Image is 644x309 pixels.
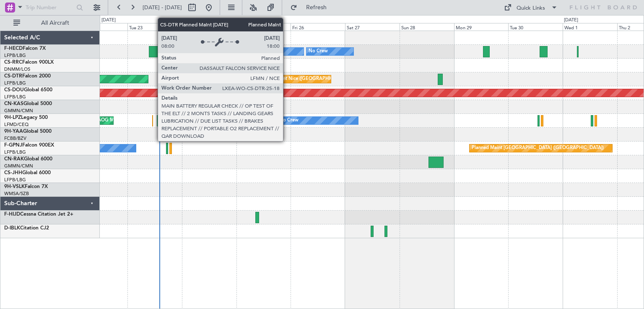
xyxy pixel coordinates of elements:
[400,23,454,31] div: Sun 28
[472,142,604,154] div: Planned Maint [GEOGRAPHIC_DATA] ([GEOGRAPHIC_DATA])
[247,45,266,58] div: No Crew
[4,52,26,59] a: LFPB/LBG
[4,115,21,120] span: 9H-LPZ
[4,170,51,175] a: CS-JHHGlobal 6000
[4,46,46,51] a: F-HECDFalcon 7X
[508,23,563,31] div: Tue 30
[257,73,350,85] div: Planned Maint Nice ([GEOGRAPHIC_DATA])
[143,4,182,11] span: [DATE] - [DATE]
[4,46,23,51] span: F-HECD
[4,121,29,128] a: LFMD/CEQ
[4,74,22,79] span: CS-DTR
[4,101,23,106] span: CN-KAS
[9,16,91,30] button: All Aircraft
[4,184,25,189] span: 9H-VSLK
[4,101,52,106] a: CN-KASGlobal 5000
[563,23,617,31] div: Wed 1
[4,108,33,114] a: GMMN/CMN
[345,23,400,31] div: Sat 27
[101,17,116,24] div: [DATE]
[4,149,26,155] a: LFPB/LBG
[4,66,30,72] a: DNMM/LOS
[4,212,73,217] a: F-HIJDCessna Citation Jet 2+
[279,114,299,127] div: No Crew
[286,1,337,14] button: Refresh
[4,80,26,86] a: LFPB/LBG
[517,4,545,13] div: Quick Links
[309,45,328,58] div: No Crew
[182,23,236,31] div: Wed 24
[4,143,22,148] span: F-GPNJ
[454,23,509,31] div: Mon 29
[4,94,26,100] a: LFPB/LBG
[299,5,334,10] span: Refresh
[4,88,52,93] a: CS-DOUGlobal 6500
[4,226,20,231] span: D-IBLK
[4,143,54,148] a: F-GPNJFalcon 900EX
[26,1,74,14] input: Trip Number
[500,1,562,14] button: Quick Links
[4,177,26,183] a: LFPB/LBG
[4,157,52,162] a: CN-RAKGlobal 6000
[4,170,22,175] span: CS-JHH
[4,212,20,217] span: F-HIJD
[564,17,578,24] div: [DATE]
[4,226,49,231] a: D-IBLKCitation CJ2
[4,74,51,79] a: CS-DTRFalcon 2000
[127,23,182,31] div: Tue 23
[4,157,24,162] span: CN-RAK
[236,23,291,31] div: Thu 25
[4,135,26,142] a: FCBB/BZV
[4,129,23,134] span: 9H-YAA
[4,191,29,197] a: WMSA/SZB
[4,60,54,65] a: CS-RRCFalcon 900LX
[4,115,48,120] a: 9H-LPZLegacy 500
[4,129,52,134] a: 9H-YAAGlobal 5000
[22,20,88,26] span: All Aircraft
[73,23,127,31] div: Mon 22
[4,60,22,65] span: CS-RRC
[4,184,48,189] a: 9H-VSLKFalcon 7X
[291,23,345,31] div: Fri 26
[4,163,33,169] a: GMMN/CMN
[4,88,24,93] span: CS-DOU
